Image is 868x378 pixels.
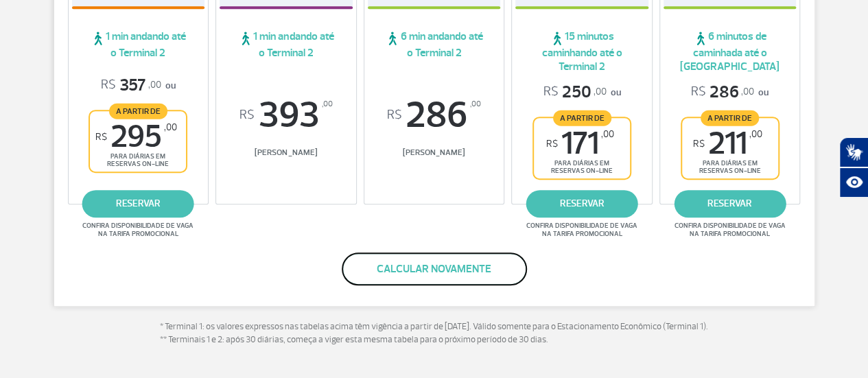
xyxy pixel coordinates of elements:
[601,128,614,140] sup: ,00
[839,137,868,167] button: Abrir tradutor de língua de sinais.
[220,97,353,134] span: 393
[524,222,640,238] span: Confira disponibilidade de vaga na tarifa promocional
[102,152,174,168] span: para diárias em reservas on-line
[701,110,759,126] span: A partir de
[368,97,501,134] span: 286
[109,103,167,119] span: A partir de
[749,128,762,140] sup: ,00
[82,190,194,217] a: reservar
[95,131,107,143] sup: R$
[694,159,766,175] span: para diárias em reservas on-line
[672,222,788,238] span: Confira disponibilidade de vaga na tarifa promocional
[342,252,527,285] button: Calcular novamente
[543,82,607,103] span: 250
[220,147,353,158] span: [PERSON_NAME]
[72,29,205,60] span: 1 min andando até o Terminal 2
[691,82,769,103] p: ou
[526,190,638,217] a: reservar
[546,138,558,150] sup: R$
[664,29,797,73] span: 6 minutos de caminhada até o [GEOGRAPHIC_DATA]
[546,159,618,175] span: para diárias em reservas on-line
[164,121,177,133] sup: ,00
[543,82,621,103] p: ou
[553,110,611,126] span: A partir de
[160,320,709,347] p: * Terminal 1: os valores expressos nas tabelas acima têm vigência a partir de [DATE]. Válido some...
[101,75,176,96] p: ou
[691,82,754,103] span: 286
[387,108,402,123] sup: R$
[470,97,481,112] sup: ,00
[693,138,705,150] sup: R$
[95,121,177,152] span: 295
[220,29,353,60] span: 1 min andando até o Terminal 2
[368,147,501,158] span: [PERSON_NAME]
[515,29,648,73] span: 15 minutos caminhando até o Terminal 2
[546,128,614,159] span: 171
[322,97,333,112] sup: ,00
[368,29,501,60] span: 6 min andando até o Terminal 2
[101,75,161,96] span: 357
[239,108,255,123] sup: R$
[674,190,786,217] a: reservar
[80,222,196,238] span: Confira disponibilidade de vaga na tarifa promocional
[839,137,868,198] div: Plugin de acessibilidade da Hand Talk.
[693,128,762,159] span: 211
[839,167,868,198] button: Abrir recursos assistivos.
